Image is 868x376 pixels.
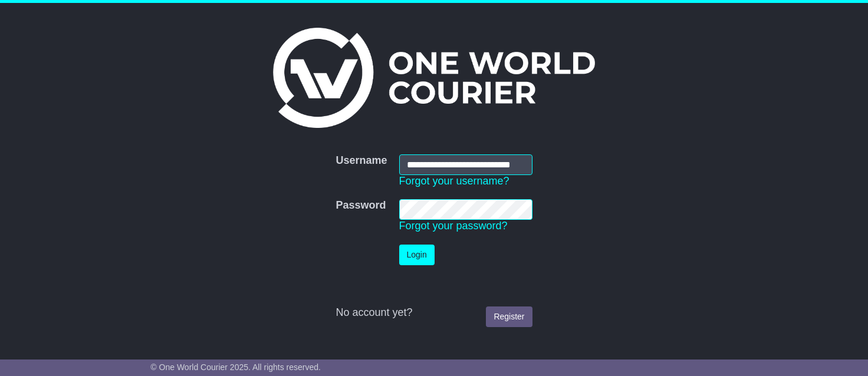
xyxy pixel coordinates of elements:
[273,28,595,128] img: One World
[399,220,508,232] a: Forgot your password?
[150,362,321,372] span: © One World Courier 2025. All rights reserved.
[399,245,435,265] button: Login
[336,154,387,167] label: Username
[486,306,532,327] a: Register
[399,175,509,187] a: Forgot your username?
[336,199,386,212] label: Password
[336,306,532,319] div: No account yet?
